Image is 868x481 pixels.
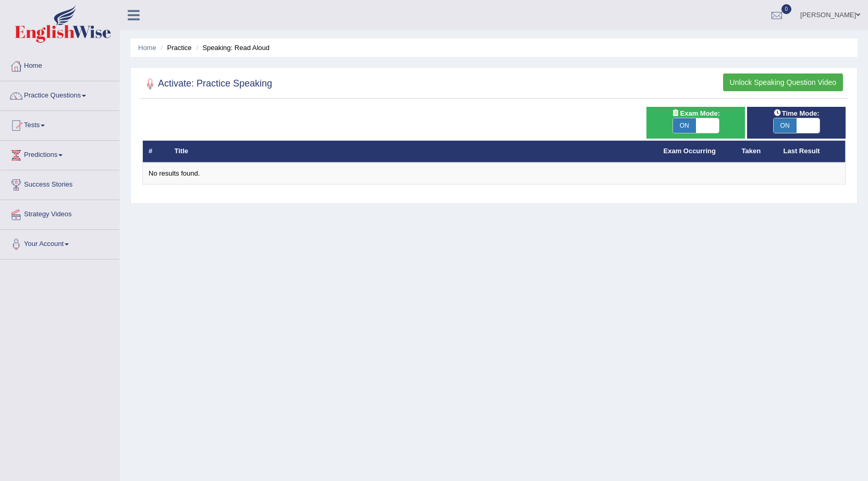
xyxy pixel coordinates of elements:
[736,141,778,163] th: Taken
[158,43,191,53] li: Practice
[149,169,839,179] div: No results found.
[1,52,119,78] a: Home
[138,44,156,52] a: Home
[169,141,658,163] th: Title
[1,141,119,167] a: Predictions
[673,118,696,133] span: ON
[769,108,824,119] span: Time Mode:
[781,4,792,14] span: 0
[774,118,797,133] span: ON
[193,43,270,53] li: Speaking: Read Aloud
[1,81,119,107] a: Practice Questions
[778,141,846,163] th: Last Result
[668,108,724,119] span: Exam Mode:
[664,147,716,155] a: Exam Occurring
[142,76,272,92] h2: Activate: Practice Speaking
[1,170,119,196] a: Success Stories
[1,230,119,256] a: Your Account
[1,200,119,226] a: Strategy Videos
[143,141,169,163] th: #
[1,111,119,137] a: Tests
[723,73,843,91] button: Unlock Speaking Question Video
[646,107,745,139] div: Show exams occurring in exams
